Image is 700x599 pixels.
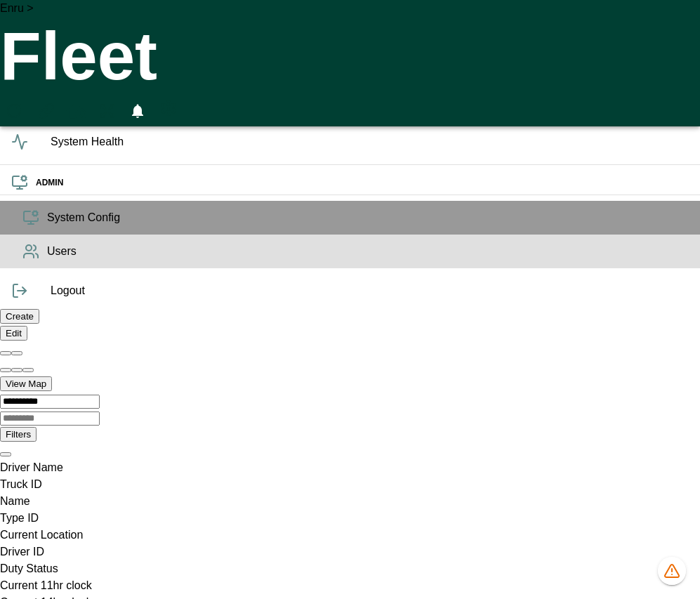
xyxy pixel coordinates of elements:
button: Preferences [156,96,181,121]
button: 935 data issues [658,557,686,585]
span: System Health [51,133,689,150]
span: Users [47,243,689,260]
label: View Map [6,379,46,389]
button: HomeTime Editor [65,96,90,126]
button: Zoom to fit [22,368,34,372]
label: Filters [6,429,31,440]
span: Logout [51,282,689,299]
label: Create [6,311,34,322]
h6: ADMIN [36,176,689,190]
button: Zoom out [11,368,22,372]
button: Collapse all [11,351,22,355]
svg: Preferences [160,100,177,117]
span: System Config [47,209,689,226]
button: Manual Assignment [34,96,59,126]
label: Edit [6,328,22,338]
button: Fullscreen [95,96,119,126]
